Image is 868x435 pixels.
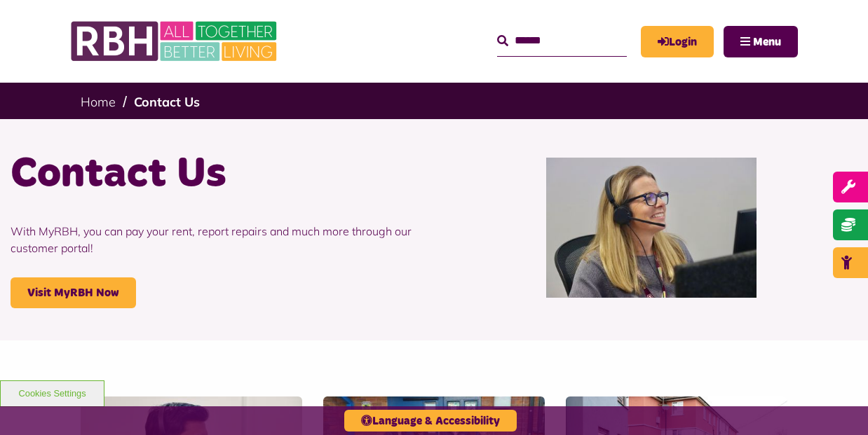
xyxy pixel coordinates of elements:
button: Navigation [724,26,798,57]
a: Contact Us [134,94,200,110]
p: With MyRBH, you can pay your rent, report repairs and much more through our customer portal! [11,202,423,277]
img: RBH [70,14,280,69]
a: MyRBH [641,26,714,57]
button: Language & Accessibility [344,410,517,431]
span: Menu [753,36,781,48]
img: Contact Centre February 2024 (1) [546,158,757,298]
a: Visit MyRBH Now [11,277,136,308]
h1: Contact Us [11,147,423,202]
a: Home [81,94,116,110]
iframe: Netcall Web Assistant for live chat [805,372,868,435]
